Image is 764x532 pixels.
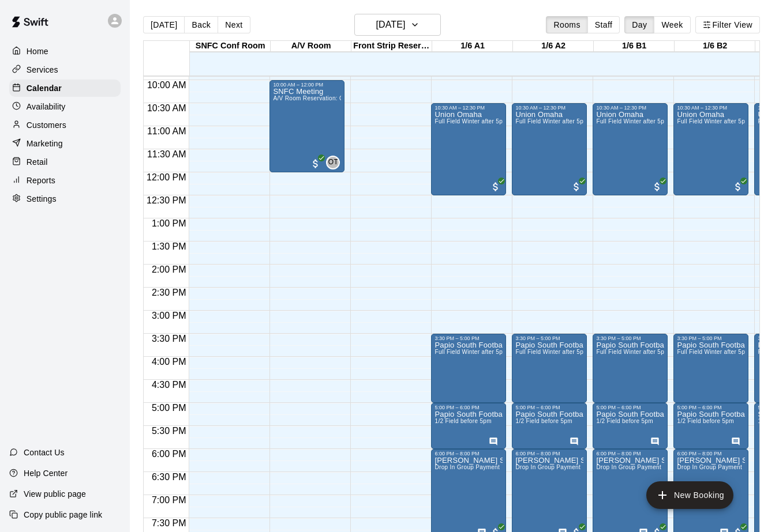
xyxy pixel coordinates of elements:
div: SNFC Conf Room [190,41,271,52]
div: 3:30 PM – 5:00 PM [596,335,664,341]
span: 4:00 PM [149,357,189,367]
div: 10:30 AM – 12:30 PM [515,105,583,111]
span: 1:30 PM [149,242,189,251]
span: 5:00 PM [149,403,189,413]
div: 6:00 PM – 8:00 PM [435,451,503,456]
p: Calendar [27,82,62,94]
div: 10:30 AM – 12:30 PM [677,105,745,111]
p: Settings [27,193,57,205]
span: Drop In Group Payment [435,464,500,470]
div: 3:30 PM – 5:00 PM [677,335,745,341]
span: 11:30 AM [144,149,189,159]
button: Rooms [546,16,587,33]
span: All customers have paid [310,158,321,169]
span: 12:00 PM [144,172,189,182]
div: 10:00 AM – 12:00 PM: SNFC Meeting [269,80,344,172]
span: 2:30 PM [149,288,189,297]
p: Marketing [27,138,63,149]
div: 1/6 B2 [675,41,755,52]
span: Full Field Winter after 5pm or weekends SNFC or [GEOGRAPHIC_DATA] [515,349,716,355]
button: Next [218,16,250,33]
div: 3:30 PM – 5:00 PM: Papio South Football [431,334,506,403]
p: Copy public page link [24,509,102,520]
svg: Has notes [650,437,660,446]
div: 10:30 AM – 12:30 PM [435,105,503,111]
span: 1:00 PM [149,218,189,228]
span: 1/2 Field before 5pm [435,418,491,424]
div: 6:00 PM – 8:00 PM [677,451,745,456]
svg: Has notes [731,437,740,446]
button: Week [654,16,690,33]
p: Reports [27,175,55,186]
span: 3:30 PM [149,334,189,344]
span: 4:30 PM [149,380,189,390]
div: 5:00 PM – 6:00 PM [515,405,583,410]
div: 1/6 A1 [432,41,513,52]
div: 10:30 AM – 12:30 PM [596,105,664,111]
div: 10:00 AM – 12:00 PM [273,82,341,88]
span: 5:30 PM [149,426,189,436]
p: Contact Us [24,447,65,458]
button: [DATE] [143,16,185,33]
div: Calendar [9,80,121,97]
a: Retail [9,153,121,171]
span: All customers have paid [571,181,582,193]
button: Back [184,16,218,33]
div: 5:00 PM – 6:00 PM [677,405,745,410]
span: 1/2 Field before 5pm [677,418,733,424]
div: 6:00 PM – 8:00 PM [596,451,664,456]
button: Filter View [695,16,760,33]
span: Full Field Winter after 5pm or weekends SNFC or [GEOGRAPHIC_DATA] [515,118,716,124]
div: 5:00 PM – 6:00 PM: Papio South Football [673,403,748,449]
span: OSC Staff Team [331,156,340,169]
a: Availability [9,98,121,115]
span: All customers have paid [732,181,744,193]
span: 2:00 PM [149,265,189,274]
a: Customers [9,116,121,134]
div: 10:30 AM – 12:30 PM: Union Omaha [593,103,668,195]
span: 7:00 PM [149,495,189,505]
div: 1/6 B1 [594,41,675,52]
div: 10:30 AM – 12:30 PM: Union Omaha [673,103,748,195]
span: 10:00 AM [144,80,189,90]
p: View public page [24,488,86,500]
div: 1/6 A2 [513,41,594,52]
span: A/V Room Reservation: OSC [273,95,352,101]
span: Drop In Group Payment [677,464,742,470]
div: 5:00 PM – 6:00 PM [596,405,664,410]
button: [DATE] [354,14,441,36]
div: 3:30 PM – 5:00 PM [515,335,583,341]
div: Home [9,43,121,60]
div: 10:30 AM – 12:30 PM: Union Omaha [512,103,587,195]
span: Drop In Group Payment [515,464,581,470]
div: 10:30 AM – 12:30 PM: Union Omaha [431,103,506,195]
div: 5:00 PM – 6:00 PM: Papio South Football [512,403,587,449]
a: Reports [9,172,121,189]
button: Staff [587,16,620,33]
span: Full Field Winter after 5pm or weekends SNFC or [GEOGRAPHIC_DATA] [435,349,635,355]
button: add [646,481,733,509]
div: 5:00 PM – 6:00 PM: Papio South Football [593,403,668,449]
svg: Has notes [489,437,498,446]
div: 3:30 PM – 5:00 PM: Papio South Football [512,334,587,403]
span: Full Field Winter after 5pm or weekends SNFC or [GEOGRAPHIC_DATA] [435,118,635,124]
a: Marketing [9,135,121,152]
p: Retail [27,156,48,168]
button: Day [624,16,654,33]
h6: [DATE] [376,17,405,33]
p: Help Center [24,467,68,479]
p: Availability [27,101,66,112]
span: All customers have paid [651,181,663,193]
div: A/V Room [271,41,351,52]
span: 12:30 PM [144,195,189,205]
svg: Has notes [570,437,579,446]
div: 6:00 PM – 8:00 PM [515,451,583,456]
span: 6:30 PM [149,472,189,482]
p: Services [27,64,58,76]
span: 10:30 AM [144,103,189,113]
div: 3:30 PM – 5:00 PM [435,335,503,341]
p: Customers [27,119,66,131]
